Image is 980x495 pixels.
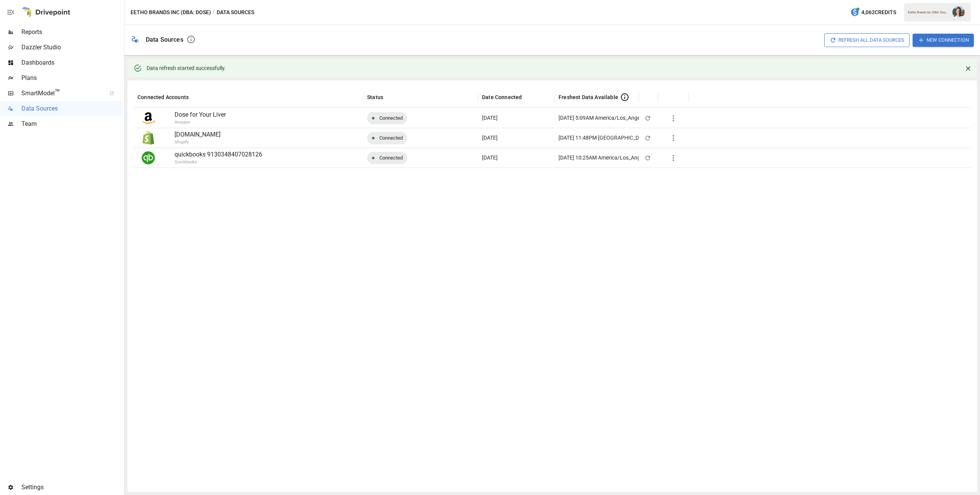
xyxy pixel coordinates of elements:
span: Plans [21,73,122,83]
span: ™ [55,88,60,97]
button: Close [962,63,974,74]
div: [DATE] 5:09AM America/Los_Angeles [559,108,647,128]
span: SmartModel [21,89,101,98]
button: 4,062Credits [847,5,899,20]
img: Quickbooks Logo [142,151,155,164]
span: 4,062 Credits [861,8,896,17]
p: Quickbooks [175,159,400,166]
button: Refresh All Data Sources [824,33,910,47]
div: Date Connected [482,94,522,100]
div: [DATE] 10:25AM America/Los_Angeles [559,148,650,168]
div: Sep 11 2025 [478,148,555,168]
span: Connected [375,128,407,148]
p: Amazon [175,119,400,126]
div: / [212,8,215,17]
div: Data refresh started successfully. [147,61,226,75]
p: quickbooks 9130348407028126 [175,150,359,159]
p: [DOMAIN_NAME] [175,130,359,139]
p: Shopify [175,139,400,146]
span: Connected [375,148,407,168]
span: Reports [21,28,122,37]
img: Amazon Logo [142,111,155,125]
div: Status [367,94,383,100]
span: Freshest Data Available [559,93,618,101]
span: Connected [375,108,407,128]
div: Connected Accounts [137,94,189,100]
button: Eetho Brands Inc (DBA: Dose) [131,8,211,17]
div: Apr 23 2024 [478,108,555,128]
img: Shopify Logo [142,131,155,145]
div: [DATE] 11:48PM [GEOGRAPHIC_DATA]/Los_Angeles [559,128,682,148]
button: New Connection [913,34,974,46]
span: Settings [21,483,122,492]
div: Nov 22 2023 [478,128,555,148]
p: Dose for Your Liver [175,110,359,119]
span: Dashboards [21,58,122,67]
span: Team [21,119,122,129]
div: Data Sources [146,36,183,43]
span: Dazzler Studio [21,43,122,52]
span: Data Sources [21,104,122,113]
div: Eetho Brands Inc (DBA: Dose) [908,11,948,14]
